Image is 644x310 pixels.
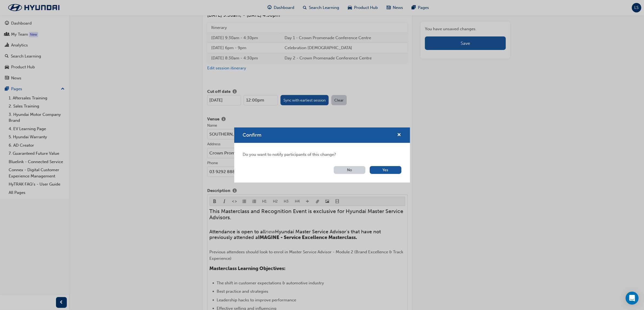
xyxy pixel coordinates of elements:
span: cross-icon [397,133,401,138]
button: cross-icon [397,132,401,139]
span: Confirm [243,132,262,138]
div: Open Intercom Messenger [626,292,639,305]
button: Yes [370,166,401,174]
div: Confirm [234,127,410,183]
button: No [334,166,365,174]
span: Do you want to notify participants of this change? [243,151,401,158]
